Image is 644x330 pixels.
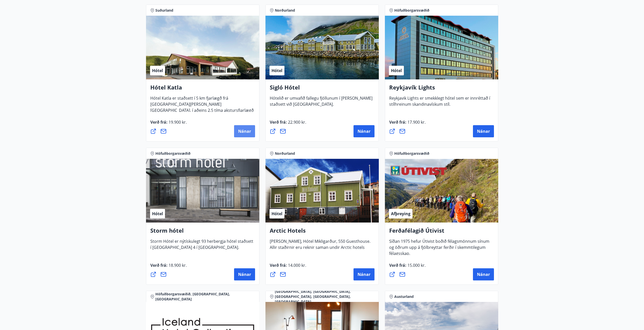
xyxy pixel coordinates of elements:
[354,125,375,137] button: Nánar
[155,8,173,13] span: Suðurland
[389,238,489,260] span: Síðan 1975 hefur Útivist boðið félagsmönnum sínum og öðrum upp á fjölbreyttar ferðir í skemmtileg...
[150,227,255,238] h4: Storm hótel
[358,128,370,134] span: Nánar
[272,68,282,73] span: Hótel
[389,262,426,272] span: Verð frá :
[150,83,255,95] h4: Hótel Katla
[270,95,372,111] span: Hótelið er umvafið fallegu fjöllunum í [PERSON_NAME] staðsett við [GEOGRAPHIC_DATA].
[391,211,410,216] span: Afþreying
[270,83,375,95] h4: Sigló Hótel
[389,119,426,129] span: Verð frá :
[238,128,251,134] span: Nánar
[477,272,490,277] span: Nánar
[275,151,295,156] span: Norðurland
[270,262,306,272] span: Verð frá :
[394,8,429,13] span: Höfuðborgarsvæðið
[394,151,429,156] span: Höfuðborgarsvæðið
[270,119,306,129] span: Verð frá :
[473,268,494,280] button: Nánar
[168,262,187,268] span: 18.900 kr.
[150,262,187,272] span: Verð frá :
[155,151,191,156] span: Höfuðborgarsvæðið
[394,294,414,299] span: Austurland
[406,262,426,268] span: 15.000 kr.
[152,211,163,216] span: Hótel
[287,119,306,125] span: 22.900 kr.
[272,211,282,216] span: Hótel
[473,125,494,137] button: Nánar
[168,119,187,125] span: 19.900 kr.
[389,227,494,238] h4: Ferðafélagið Útivist
[155,292,255,302] span: Höfuðborgarsvæðið, [GEOGRAPHIC_DATA], [GEOGRAPHIC_DATA]
[287,262,306,268] span: 14.000 kr.
[150,95,254,123] span: Hótel Katla er staðsett í 5 km fjarlægð frá [GEOGRAPHIC_DATA][PERSON_NAME][GEOGRAPHIC_DATA], í að...
[150,238,253,254] span: Storm Hótel er nýtískulegt 93 herbergja hótel staðsett í [GEOGRAPHIC_DATA] 4 í [GEOGRAPHIC_DATA].
[389,95,490,111] span: Reykjavik Lights er smekklegt hótel sem er innréttað í stílhreinum skandinavískum stíl.
[150,119,187,129] span: Verð frá :
[234,125,255,137] button: Nánar
[238,272,251,277] span: Nánar
[234,268,255,280] button: Nánar
[275,8,295,13] span: Norðurland
[391,68,402,73] span: Hótel
[477,128,490,134] span: Nánar
[270,238,370,254] span: [PERSON_NAME], Hótel Mikligarður, 550 Guesthouse. Allir staðirnir eru reknir saman undir Arctic h...
[354,268,375,280] button: Nánar
[358,272,370,277] span: Nánar
[275,289,375,304] span: [GEOGRAPHIC_DATA], [GEOGRAPHIC_DATA], [GEOGRAPHIC_DATA], [GEOGRAPHIC_DATA], [GEOGRAPHIC_DATA]
[270,227,375,238] h4: Arctic Hotels
[152,68,163,73] span: Hótel
[406,119,426,125] span: 17.900 kr.
[389,83,494,95] h4: Reykjavík Lights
